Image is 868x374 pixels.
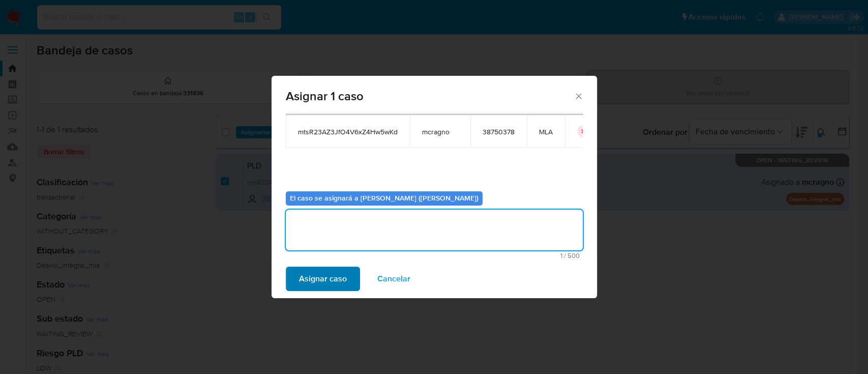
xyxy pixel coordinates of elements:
span: 38750378 [483,127,515,136]
button: Asignar caso [286,267,360,291]
button: icon-button [577,125,589,137]
span: Cancelar [377,268,410,290]
button: Cancelar [364,267,424,291]
span: mtsR23AZ3JfO4V6xZ4Hw5wKd [298,127,398,136]
span: Asignar 1 caso [286,90,574,102]
span: MLA [539,127,553,136]
b: El caso se asignará a [PERSON_NAME] ([PERSON_NAME]) [290,193,478,203]
span: Máximo 500 caracteres [289,252,580,259]
div: assign-modal [272,76,597,298]
span: Asignar caso [299,268,347,290]
button: Cerrar ventana [574,91,583,100]
span: mcragno [422,127,458,136]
